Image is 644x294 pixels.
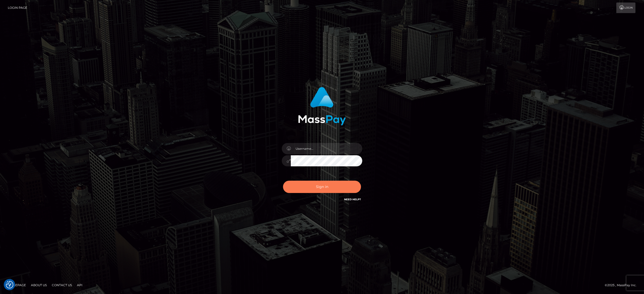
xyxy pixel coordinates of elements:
a: Contact Us [50,281,74,289]
a: Login Page [8,3,27,13]
img: MassPay Login [298,87,346,125]
button: Consent Preferences [6,281,13,288]
input: Username... [291,143,362,154]
a: Need Help? [344,198,361,201]
a: Login [616,3,635,13]
a: About Us [29,281,49,289]
a: Homepage [6,281,28,289]
img: Revisit consent button [6,281,13,288]
a: API [75,281,85,289]
button: Sign in [283,181,361,193]
div: © 2025 , MassPay Inc. [605,282,640,288]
